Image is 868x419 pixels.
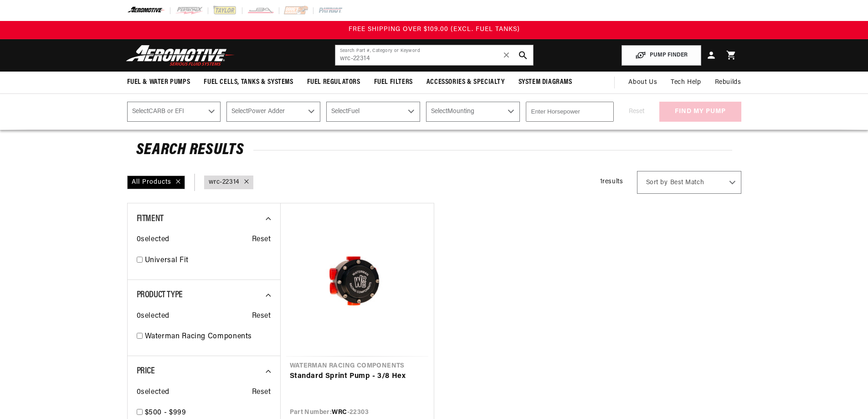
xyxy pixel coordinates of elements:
[374,78,413,87] span: Fuel Filters
[349,26,520,33] span: FREE SHIPPING OVER $109.00 (EXCL. FUEL TANKS)
[127,102,221,122] select: CARB or EFI
[252,387,271,398] span: Reset
[145,255,271,267] a: Universal Fit
[127,176,185,189] div: All Products
[226,102,320,122] select: Power Adder
[621,45,701,66] button: PUMP FINDER
[252,310,271,322] span: Reset
[503,48,511,62] span: ✕
[137,367,155,376] span: Price
[197,72,300,93] summary: Fuel Cells, Tanks & Systems
[300,72,367,93] summary: Fuel Regulators
[513,45,533,65] button: search button
[664,72,708,93] summary: Tech Help
[715,78,741,88] span: Rebuilds
[526,102,614,122] input: Enter Horsepower
[307,78,360,87] span: Fuel Regulators
[628,79,657,86] span: About Us
[426,102,520,122] select: Mounting
[326,102,420,122] select: Fuel
[708,72,748,93] summary: Rebuilds
[209,177,240,187] a: wrc-22314
[137,310,169,322] span: 0 selected
[137,387,169,398] span: 0 selected
[600,178,623,185] span: 1 results
[335,45,533,65] input: Search by Part Number, Category or Keyword
[145,331,271,343] a: Waterman Racing Components
[120,72,197,93] summary: Fuel & Water Pumps
[426,78,505,87] span: Accessories & Specialty
[136,143,732,158] h2: Search Results
[137,290,183,300] span: Product Type
[127,78,190,87] span: Fuel & Water Pumps
[290,371,425,383] a: Standard Sprint Pump - 3/8 Hex
[123,45,237,66] img: Aeromotive
[512,72,579,93] summary: System Diagrams
[420,72,512,93] summary: Accessories & Specialty
[137,234,169,246] span: 0 selected
[252,234,271,246] span: Reset
[671,78,701,88] span: Tech Help
[621,72,664,93] a: About Us
[145,409,186,416] span: $500 - $999
[204,78,293,87] span: Fuel Cells, Tanks & Systems
[367,72,420,93] summary: Fuel Filters
[646,178,668,187] span: Sort by
[519,78,572,87] span: System Diagrams
[637,171,741,194] select: Sort by
[137,214,164,223] span: Fitment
